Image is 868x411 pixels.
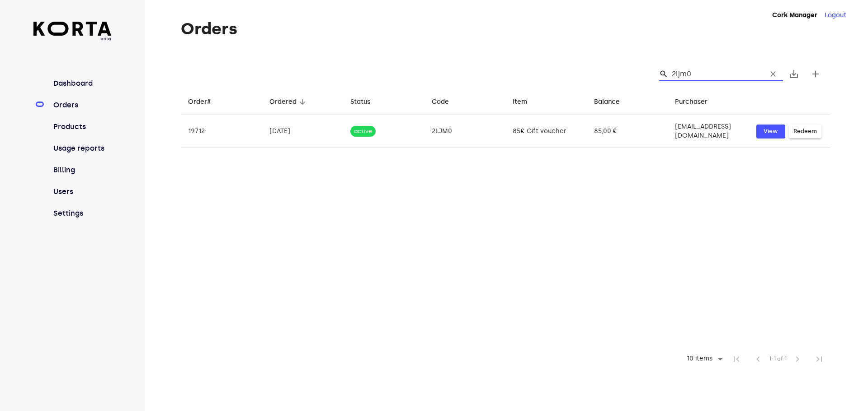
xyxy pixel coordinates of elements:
[181,115,262,148] td: 19712
[52,143,112,154] a: Usage reports
[52,165,112,175] a: Billing
[52,121,112,132] a: Products
[52,186,112,197] a: Users
[33,22,112,36] img: Korta
[675,97,708,107] div: Purchaser
[787,348,808,370] span: Next Page
[761,126,781,137] span: View
[432,97,461,107] span: Code
[769,355,787,364] span: 1-1 of 1
[513,97,527,107] div: Item
[181,20,830,38] h1: Orders
[684,355,715,363] div: 10 items
[350,97,370,107] div: Status
[726,348,747,370] span: First Page
[659,69,668,79] span: Search
[188,97,211,107] div: Order#
[513,97,539,107] span: Item
[432,97,449,107] div: Code
[783,63,805,85] button: Export
[788,69,799,79] span: save_alt
[269,97,297,107] div: Ordered
[789,125,821,139] button: Redeem
[805,63,826,85] button: Create new gift card
[756,125,785,139] button: View
[825,11,846,20] button: Logout
[769,69,778,79] span: clear
[350,97,382,107] span: Status
[262,115,344,148] td: [DATE]
[587,115,668,148] td: 85,00 €
[33,36,112,42] span: beta
[772,11,817,19] strong: Cork Manager
[33,22,112,42] a: beta
[675,97,719,107] span: Purchaser
[350,127,376,136] span: active
[52,78,112,89] a: Dashboard
[672,67,759,81] input: Search
[668,115,749,148] td: [EMAIL_ADDRESS][DOMAIN_NAME]
[594,97,632,107] span: Balance
[747,348,769,370] span: Previous Page
[681,352,726,366] div: 10 items
[298,98,307,106] span: arrow_downward
[763,64,783,84] button: Clear Search
[425,115,506,148] td: 2LJM0
[594,97,620,107] div: Balance
[269,97,308,107] span: Ordered
[52,208,112,219] a: Settings
[810,69,821,79] span: add
[188,97,222,107] span: Order#
[793,126,817,137] span: Redeem
[52,100,112,111] a: Orders
[808,348,830,370] span: Last Page
[505,115,587,148] td: 85€ Gift voucher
